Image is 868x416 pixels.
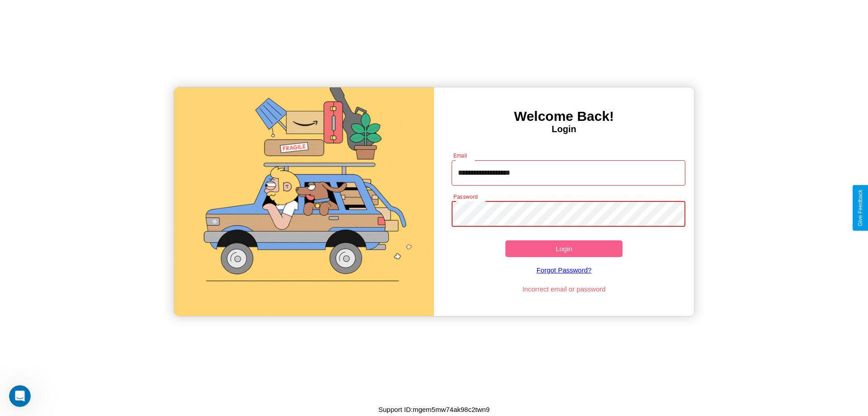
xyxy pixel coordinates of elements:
p: Incorrect email or password [447,283,681,295]
iframe: Intercom live chat [9,385,31,407]
a: Forgot Password? [447,257,681,283]
label: Email [453,152,467,159]
div: Give Feedback [857,190,863,226]
h3: Welcome Back! [434,109,694,124]
label: Password [453,193,477,201]
img: gif [174,87,434,316]
button: Login [505,240,623,257]
h4: Login [434,124,694,134]
p: Support ID: mgem5mw74ak98c2twn9 [378,403,490,416]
